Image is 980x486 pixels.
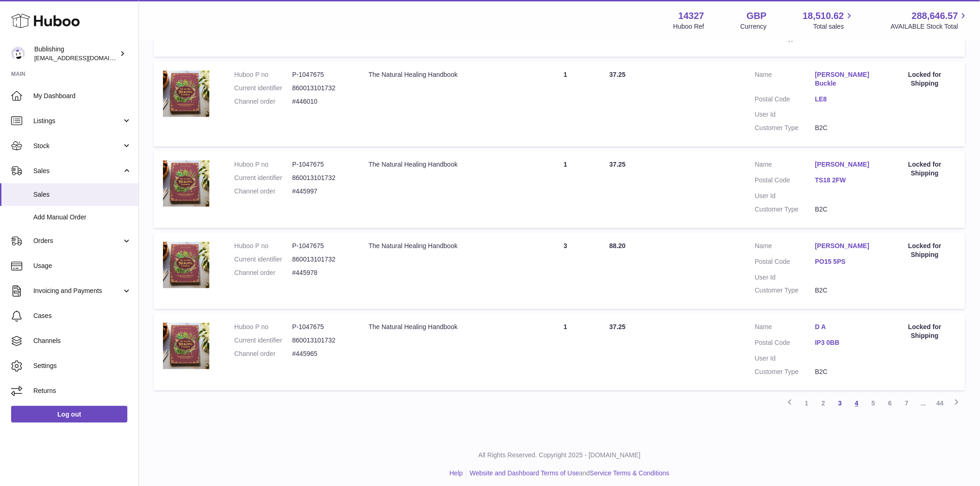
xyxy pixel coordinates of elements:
span: 88.20 [609,243,626,250]
dt: Postal Code [755,258,815,269]
a: 288,646.57 AVAILABLE Stock Total [891,10,969,31]
img: 1749741825.png [163,242,209,288]
dt: Customer Type [755,206,815,214]
dd: B2C [815,287,875,295]
a: 2 [815,395,832,412]
span: ... [915,395,932,412]
div: Locked for Shipping [894,161,956,178]
span: My Dashboard [33,92,132,100]
span: 37.25 [609,71,626,79]
dt: Channel order [234,187,292,196]
dt: User Id [755,111,815,119]
a: 3 [832,395,848,412]
td: 1 [531,314,600,391]
dt: Huboo P no [234,323,292,332]
a: 4 [848,395,865,412]
dd: P-1047675 [292,323,350,332]
dt: Huboo P no [234,71,292,80]
div: The Natural Healing Handbook [369,71,521,80]
a: 18,510.62 Total sales [803,10,854,31]
dt: Postal Code [755,176,815,187]
dt: User Id [755,192,815,201]
dt: Postal Code [755,95,815,106]
img: 1749741825.png [163,323,209,369]
a: TS18 2FW [815,176,875,185]
span: Invoicing and Payments [33,287,122,295]
dt: Name [755,71,815,91]
dd: B2C [815,206,875,214]
a: PO15 5PS [815,258,875,267]
dt: Customer Type [755,124,815,133]
a: Service Terms & Conditions [590,470,670,477]
dt: Name [755,323,815,334]
dd: P-1047675 [292,71,350,80]
dt: Name [755,242,815,253]
dt: Current identifier [234,255,292,264]
a: LE8 [815,95,875,104]
span: 288,646.57 [912,10,958,22]
span: 18,510.62 [803,10,844,22]
img: 1749741825.png [163,71,209,117]
dt: User Id [755,274,815,282]
div: Currency [741,22,767,31]
a: Log out [11,406,127,423]
span: Listings [33,117,122,125]
div: Locked for Shipping [894,242,956,260]
dd: P-1047675 [292,161,350,169]
span: 37.25 [609,324,626,331]
span: Add Manual Order [33,213,132,222]
strong: 14327 [678,10,704,22]
a: IP3 0BB [815,339,875,348]
dt: User Id [755,355,815,363]
a: [PERSON_NAME] Buckle [815,71,875,88]
td: 1 [531,62,600,147]
dt: Huboo P no [234,242,292,251]
dd: 860013101732 [292,255,350,264]
span: Stock [33,142,122,150]
span: Sales [33,167,122,175]
img: 1749741825.png [163,161,209,207]
a: 44 [932,395,949,412]
dt: Current identifier [234,174,292,183]
dt: Customer Type [755,368,815,377]
a: 6 [882,395,898,412]
span: Returns [33,386,132,395]
dd: 860013101732 [292,84,350,93]
span: Total sales [813,22,854,31]
dd: B2C [815,124,875,133]
strong: GBP [747,10,766,22]
p: All Rights Reserved. Copyright 2025 - [DOMAIN_NAME] [146,451,973,460]
li: and [466,469,669,478]
dt: Postal Code [755,339,815,350]
div: Huboo Ref [673,22,704,31]
dt: Channel order [234,269,292,278]
a: [PERSON_NAME] [815,242,875,251]
dd: P-1047675 [292,242,350,251]
a: 1 [798,395,815,412]
dd: #446010 [292,98,350,106]
dt: Name [755,161,815,172]
dt: Customer Type [755,287,815,295]
span: Sales [33,190,132,199]
a: D A [815,323,875,332]
dt: Channel order [234,350,292,359]
dd: 860013101732 [292,174,350,183]
span: 37.25 [609,161,626,168]
div: Locked for Shipping [894,323,956,341]
span: [EMAIL_ADDRESS][DOMAIN_NAME] [34,54,136,62]
span: AVAILABLE Stock Total [891,22,969,31]
dt: Current identifier [234,84,292,93]
td: 3 [531,233,600,310]
dt: Huboo P no [234,161,292,169]
dt: Channel order [234,98,292,106]
td: 1 [531,151,600,228]
img: internalAdmin-14327@internal.huboo.com [11,47,25,61]
span: Settings [33,361,132,370]
span: Orders [33,237,122,245]
dd: 860013101732 [292,336,350,345]
dd: #445978 [292,269,350,278]
span: Channels [33,336,132,345]
dd: #445965 [292,350,350,359]
div: Locked for Shipping [894,71,956,88]
div: The Natural Healing Handbook [369,242,521,251]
